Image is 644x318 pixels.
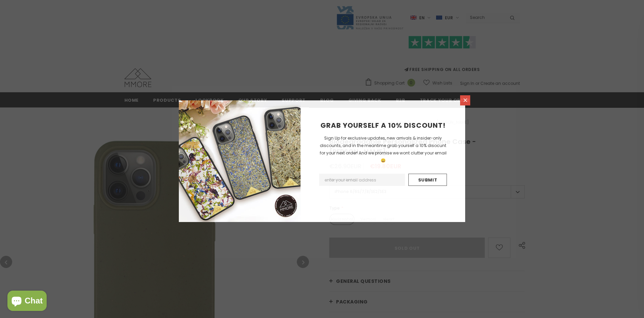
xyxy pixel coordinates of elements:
span: Sign Up for exclusive updates, new arrivals & insider-only discounts, and in the meantime grab yo... [320,135,447,163]
input: Email Address [319,174,405,186]
a: Close [460,95,470,105]
span: GRAB YOURSELF A 10% DISCOUNT! [320,121,446,130]
inbox-online-store-chat: Shopify online store chat [5,291,49,313]
input: Submit [408,174,447,186]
